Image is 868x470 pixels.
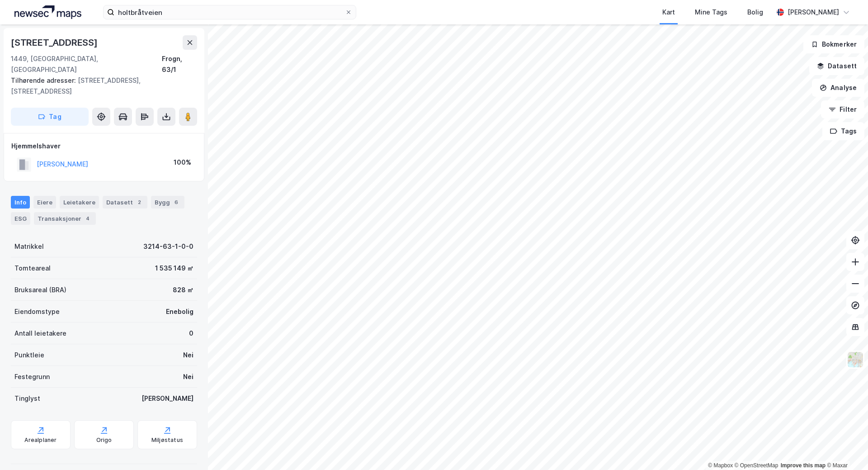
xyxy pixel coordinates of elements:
div: Antall leietakere [14,328,66,339]
div: Origo [96,437,112,444]
div: Nei [183,350,193,361]
div: Festegrunn [14,371,50,382]
a: Mapbox [708,462,733,469]
div: 1 535 149 ㎡ [155,263,193,274]
div: 1449, [GEOGRAPHIC_DATA], [GEOGRAPHIC_DATA] [11,53,162,75]
div: Nei [183,371,193,382]
button: Bokmerker [803,35,864,53]
button: Tags [822,122,864,140]
div: Eiere [33,196,56,209]
div: 6 [172,198,181,207]
div: Tinglyst [14,393,40,404]
a: OpenStreetMap [735,462,778,469]
div: Bygg [151,196,184,209]
img: logo.a4113a55bc3d86da70a041830d287a7e.svg [14,5,81,19]
div: 828 ㎡ [173,285,193,295]
div: Kart [662,7,675,18]
div: 100% [174,157,191,168]
iframe: Chat Widget [823,427,868,470]
div: Matrikkel [14,241,44,252]
div: Hjemmelshaver [11,141,197,152]
div: Frogn, 63/1 [162,53,197,75]
div: Transaksjoner [34,212,96,225]
button: Tag [11,108,89,126]
div: [STREET_ADDRESS], [STREET_ADDRESS] [11,75,190,97]
div: 2 [135,198,144,207]
div: 0 [189,328,193,339]
div: Bolig [747,7,763,18]
div: Miljøstatus [151,437,183,444]
div: 4 [83,214,92,223]
span: Tilhørende adresser: [11,76,78,84]
div: Enebolig [166,306,193,317]
div: Eiendomstype [14,306,60,317]
div: Punktleie [14,350,44,361]
a: Improve this map [781,462,826,469]
div: Bruksareal (BRA) [14,285,66,295]
img: Z [847,351,864,368]
div: Info [11,196,30,209]
div: [PERSON_NAME] [142,393,193,404]
div: Mine Tags [695,7,727,18]
div: [STREET_ADDRESS] [11,35,99,50]
button: Filter [821,100,864,119]
div: ESG [11,212,30,225]
button: Datasett [809,57,864,75]
div: Leietakere [60,196,99,209]
div: 3214-63-1-0-0 [143,241,193,252]
div: Tomteareal [14,263,51,274]
button: Analyse [812,79,864,97]
div: Datasett [103,196,147,209]
div: [PERSON_NAME] [788,7,839,18]
div: Arealplaner [24,437,57,444]
input: Søk på adresse, matrikkel, gårdeiere, leietakere eller personer [114,5,345,19]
